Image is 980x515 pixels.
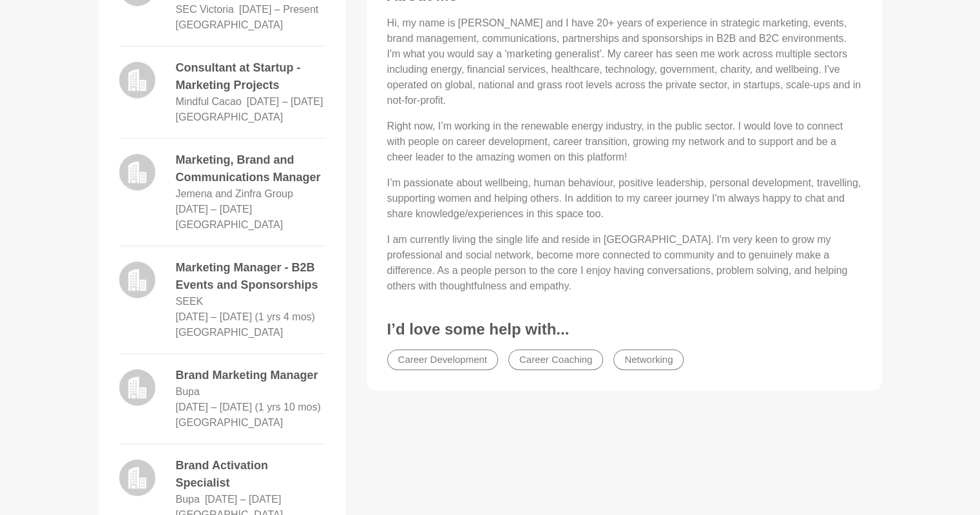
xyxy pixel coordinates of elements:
[176,457,325,492] dd: Brand Activation Specialist
[176,367,325,384] dd: Brand Marketing Manager
[176,384,200,400] dd: Bupa
[119,262,155,298] img: logo
[176,415,283,431] dd: [GEOGRAPHIC_DATA]
[119,154,155,190] img: logo
[387,119,861,165] p: Right now, I’m working in the renewable energy industry, in the public sector. I would love to co...
[176,59,325,94] dd: Consultant at Startup - Marketing Projects
[176,400,321,415] dd: January 2015 – November 2016 (1 yrs 10 mos)
[176,186,293,202] dd: Jemena and Zinfra Group
[387,15,861,108] p: Hi, my name is [PERSON_NAME] and I have 20+ years of experience in strategic marketing, events, b...
[176,202,253,217] dd: May 2018 – April 2024
[176,110,283,125] dd: [GEOGRAPHIC_DATA]
[387,320,861,339] h3: I’d love some help with...
[176,259,325,294] dd: Marketing Manager - B2B Events and Sponsorships
[205,494,282,505] time: [DATE] – [DATE]
[176,17,283,33] dd: [GEOGRAPHIC_DATA]
[387,232,861,294] p: I am currently living the single life and reside in [GEOGRAPHIC_DATA]. I'm very keen to grow my p...
[119,460,155,496] img: logo
[239,4,318,15] time: [DATE] – Present
[176,94,242,110] dd: Mindful Cacao
[176,2,234,17] dd: SEC Victoria
[247,96,323,107] time: [DATE] – [DATE]
[119,369,155,405] img: logo
[176,325,283,340] dd: [GEOGRAPHIC_DATA]
[176,311,315,322] time: [DATE] – [DATE] (1 yrs 4 mos)
[176,492,200,507] dd: Bupa
[176,309,315,325] dd: November 2016 – March 2018 (1 yrs 4 mos)
[176,294,204,309] dd: SEEK
[387,175,861,222] p: I’m passionate about wellbeing, human behaviour, positive leadership, personal development, trave...
[176,402,321,413] time: [DATE] – [DATE] (1 yrs 10 mos)
[119,62,155,98] img: logo
[176,217,283,233] dd: [GEOGRAPHIC_DATA]
[205,492,282,507] dd: October 2012 – October 2015
[247,94,323,110] dd: June 2025 – January 2025
[176,204,253,215] time: [DATE] – [DATE]
[176,151,325,186] dd: Marketing, Brand and Communications Manager
[239,2,318,17] dd: February 2025 – Present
